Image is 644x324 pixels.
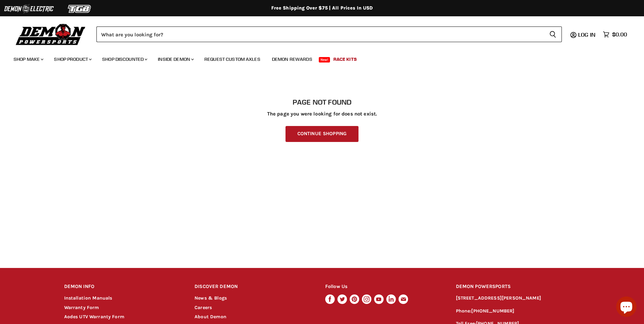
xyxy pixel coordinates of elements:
[544,26,562,42] button: Search
[199,52,265,66] a: Request Custom Axles
[325,279,443,295] h2: Follow Us
[195,305,212,310] a: Careers
[267,52,317,66] a: Demon Rewards
[614,296,639,319] inbox-online-store-chat: Shopify online store chat
[456,307,580,315] p: Phone:
[319,57,330,62] span: New!
[195,279,312,295] h2: DISCOVER DEMON
[64,98,580,106] h1: Page not found
[195,295,227,301] a: News & Blogs
[14,22,88,46] img: Demon Powersports
[286,126,358,142] a: Continue Shopping
[328,52,362,66] a: Race Kits
[64,111,580,117] p: The page you were looking for does not exist.
[64,305,99,310] a: Warranty Form
[64,314,124,320] a: Aodes UTV Warranty Form
[96,26,544,42] input: Search
[3,2,54,15] img: Demon Electric Logo 2
[456,294,580,302] p: [STREET_ADDRESS][PERSON_NAME]
[612,31,627,38] span: $0.00
[96,26,562,42] form: Product
[64,279,182,295] h2: DEMON INFO
[97,52,151,66] a: Shop Discounted
[578,31,595,38] span: Log in
[456,279,580,295] h2: DEMON POWERSPORTS
[600,30,630,39] a: $0.00
[49,52,96,66] a: Shop Product
[195,314,226,320] a: About Demon
[8,50,625,66] ul: Main menu
[54,2,105,15] img: TGB Logo 2
[64,295,112,301] a: Installation Manuals
[575,32,600,38] a: Log in
[471,308,514,314] a: [PHONE_NUMBER]
[153,52,198,66] a: Inside Demon
[8,52,48,66] a: Shop Make
[51,5,594,11] div: Free Shipping Over $75 | All Prices In USD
